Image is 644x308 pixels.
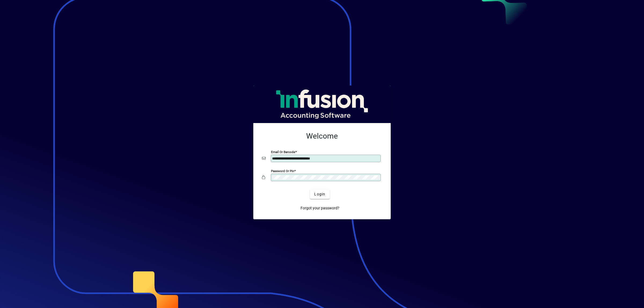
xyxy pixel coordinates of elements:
[314,191,325,197] span: Login
[271,169,294,173] mat-label: Password or Pin
[262,132,382,141] h2: Welcome
[301,205,339,211] span: Forgot your password?
[298,203,342,213] a: Forgot your password?
[310,189,330,199] button: Login
[271,150,295,154] mat-label: Email or Barcode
